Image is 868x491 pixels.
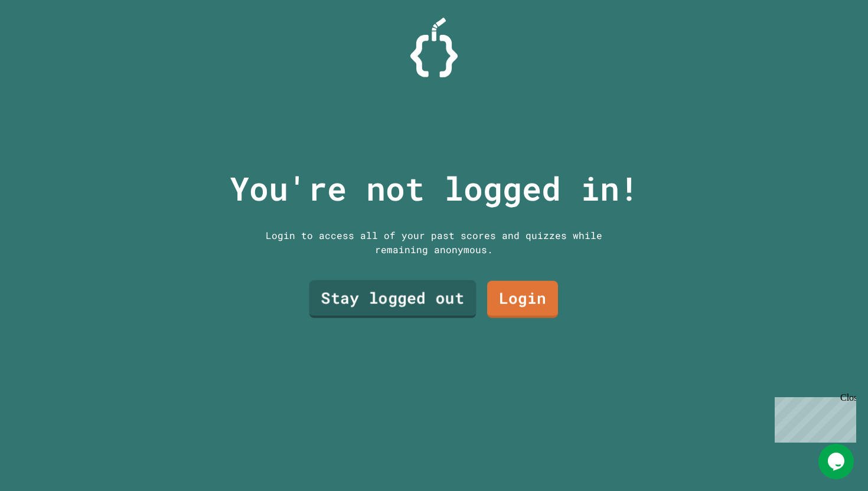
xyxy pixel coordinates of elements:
div: Chat with us now!Close [5,5,81,75]
a: Stay logged out [309,280,477,317]
iframe: chat widget [770,392,856,443]
iframe: chat widget [818,444,856,479]
img: Logo.svg [410,18,458,77]
p: You're not logged in! [230,164,639,213]
a: Login [487,281,558,318]
div: Login to access all of your past scores and quizzes while remaining anonymous. [257,228,611,257]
